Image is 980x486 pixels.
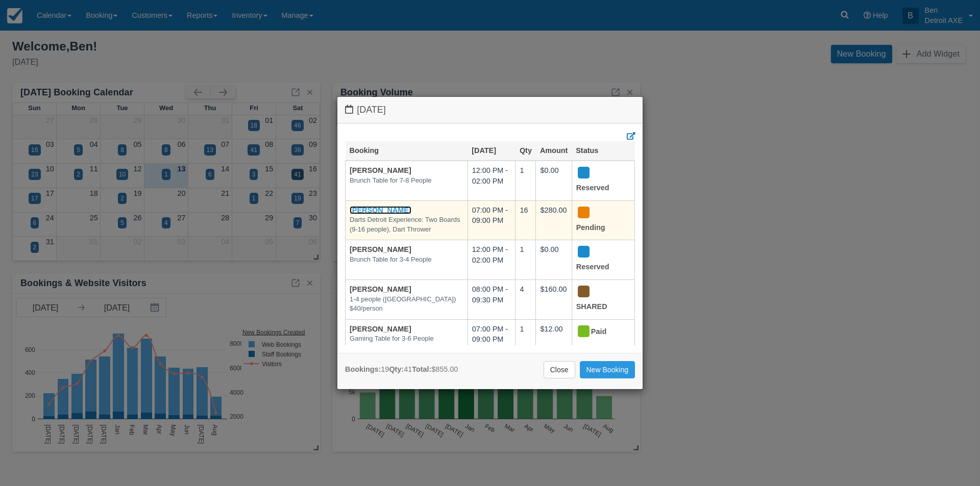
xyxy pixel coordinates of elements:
em: Brunch Table for 3-4 People [350,255,463,265]
a: Amount [540,146,568,155]
a: Status [576,146,598,155]
a: [PERSON_NAME] [350,166,411,174]
em: Darts Detroit Experience: Two Boards (9-16 people), Dart Thrower [350,215,463,234]
strong: Qty: [389,365,404,373]
a: [PERSON_NAME] [350,325,411,333]
div: SHARED [576,284,622,315]
div: 19 41 $855.00 [345,364,458,375]
a: [DATE] [472,146,496,155]
strong: Bookings: [345,365,381,373]
h4: [DATE] [345,105,635,115]
td: $12.00 [536,319,572,349]
td: 1 [516,161,536,200]
td: 1 [516,240,536,280]
td: $280.00 [536,200,572,240]
em: Brunch Table for 7-8 People [350,176,463,186]
div: Paid [576,324,622,340]
em: Gaming Table for 3-6 People [350,334,463,344]
a: [PERSON_NAME] [350,285,411,293]
strong: Total: [412,365,431,373]
td: 07:00 PM - 09:00 PM [468,200,516,240]
td: 1 [516,319,536,349]
td: 4 [516,280,536,320]
div: Reserved [576,244,622,275]
td: 07:00 PM - 09:00 PM [468,319,516,349]
td: 08:00 PM - 09:30 PM [468,280,516,320]
a: Close [544,361,575,378]
a: [PERSON_NAME] [350,245,411,253]
a: Qty [520,146,532,155]
td: 12:00 PM - 02:00 PM [468,240,516,280]
a: New Booking [580,361,635,378]
div: Pending [576,205,622,236]
td: 12:00 PM - 02:00 PM [468,161,516,200]
a: [PERSON_NAME] [350,206,411,214]
td: $160.00 [536,280,572,320]
td: $0.00 [536,240,572,280]
td: $0.00 [536,161,572,200]
div: Reserved [576,165,622,196]
td: 16 [516,200,536,240]
a: Booking [350,146,379,155]
em: 1-4 people ([GEOGRAPHIC_DATA]) $40/person [350,295,463,314]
